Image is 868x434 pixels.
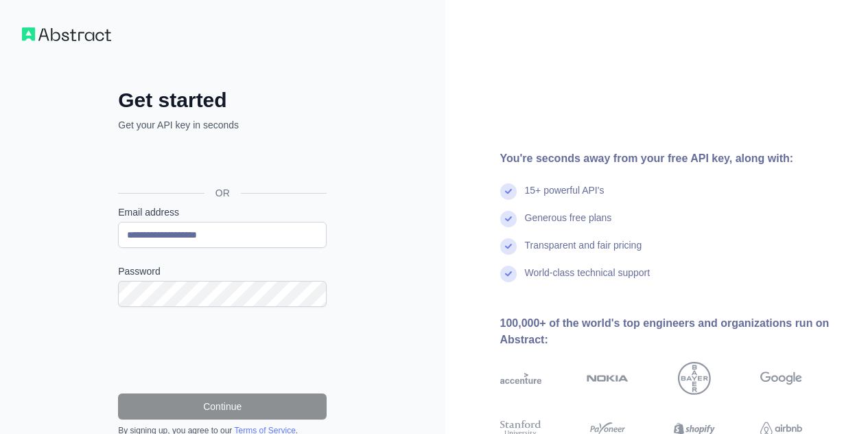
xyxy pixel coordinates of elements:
[500,362,542,395] img: accenture
[525,183,605,211] div: 15+ powerful API's
[500,266,517,282] img: check mark
[118,393,327,420] button: Continue
[22,27,111,41] img: Workflow
[118,88,327,113] h2: Get started
[500,183,517,200] img: check mark
[500,315,847,348] div: 100,000+ of the world's top engineers and organizations run on Abstract:
[525,211,612,238] div: Generous free plans
[678,362,711,395] img: bayer
[500,211,517,227] img: check mark
[760,362,802,395] img: google
[500,238,517,255] img: check mark
[525,266,650,293] div: World-class technical support
[500,150,847,167] div: You're seconds away from your free API key, along with:
[118,118,327,132] p: Get your API key in seconds
[587,362,629,395] img: nokia
[525,238,642,266] div: Transparent and fair pricing
[118,264,327,278] label: Password
[118,323,327,377] iframe: reCAPTCHA
[111,147,331,177] iframe: Sign in with Google Button
[118,205,327,219] label: Email address
[204,186,241,200] span: OR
